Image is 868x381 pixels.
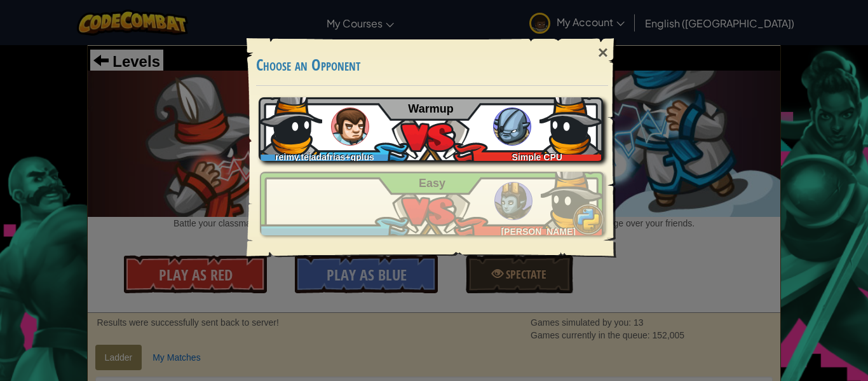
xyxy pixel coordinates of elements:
[501,226,575,237] span: [PERSON_NAME]
[260,172,604,235] a: [PERSON_NAME]
[275,152,374,162] span: reimy.tejadafrias+gplus
[541,165,604,229] img: bpQAAAABJRU5ErkJggg==
[331,107,369,146] img: humans_ladder_tutorial.png
[494,182,532,220] img: ogres_ladder_easy.png
[256,57,608,74] h3: Choose an Opponent
[419,177,445,190] span: Easy
[588,34,618,71] div: ×
[512,152,562,162] span: Simple CPU
[408,102,453,115] span: Warmup
[539,91,603,155] img: bpQAAAABJRU5ErkJggg==
[260,97,604,161] a: reimy.tejadafrias+gplusSimple CPU
[493,107,531,146] img: ogres_ladder_tutorial.png
[259,91,322,155] img: bpQAAAABJRU5ErkJggg==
